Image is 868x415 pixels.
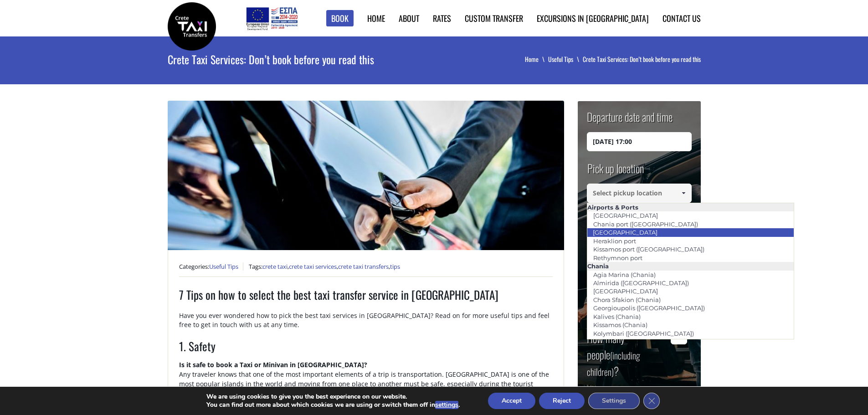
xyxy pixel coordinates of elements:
img: Crete Taxi Services: Don’t book before you read this [168,101,564,250]
p: Any traveler knows that one of the most important elements of a trip is transportation. [GEOGRAPH... [179,360,553,406]
a: Crete Taxi Transfers | The best taxi services in Crete | Crete Taxi Transfers [168,20,216,30]
a: Heraklion port [587,235,642,247]
button: settings [435,401,458,409]
a: Contact us [663,12,701,24]
a: Rates [433,12,451,24]
li: Airports & Ports [587,203,794,211]
li: Crete Taxi Services: Don’t book before you read this [583,55,701,64]
label: How many people ? [587,330,666,379]
button: Accept [488,393,535,409]
a: Almirida ([GEOGRAPHIC_DATA]) [587,277,695,289]
a: Excursions in [GEOGRAPHIC_DATA] [537,12,649,24]
span: Tags: , , , [249,262,400,271]
a: Agia Marina (Chania) [587,268,662,281]
a: Kalives (Chania) [587,310,647,323]
a: Kissamos port ([GEOGRAPHIC_DATA]) [587,243,710,256]
a: Kissamos (Chania) [587,318,653,331]
a: [GEOGRAPHIC_DATA] [587,226,663,239]
img: Crete Taxi Transfers | The best taxi services in Crete | Crete Taxi Transfers [168,2,216,51]
a: Rethymnon port [587,251,648,264]
a: Chania port ([GEOGRAPHIC_DATA]) [587,218,704,231]
strong: Is it safe to book a Taxi or Minivan in [GEOGRAPHIC_DATA]? [179,360,367,369]
button: Reject [539,393,585,409]
a: crete taxi services [289,262,337,271]
h1: Crete Taxi Services: Don’t book before you read this [168,36,456,82]
a: [GEOGRAPHIC_DATA] [587,209,664,222]
a: Home [367,12,385,24]
a: crete taxi transfers [338,262,389,271]
a: Custom Transfer [465,12,523,24]
a: Chora Sfakion (Chania) [587,293,667,306]
button: Settings [588,393,640,409]
p: We are using cookies to give you the best experience on our website. [206,393,460,401]
a: Useful Tips [209,262,238,271]
a: Georgioupolis ([GEOGRAPHIC_DATA]) [587,302,711,314]
span: 7 Tips on how to select the best taxi transfer service in [GEOGRAPHIC_DATA] [179,286,498,303]
p: You can find out more about which cookies we are using or switch them off in . [206,401,460,409]
img: e-bannersEUERDF180X90.jpg [245,5,299,32]
a: tips [390,262,400,271]
div: Have you ever wondered how to pick the best taxi services in [GEOGRAPHIC_DATA]? Read on for more ... [179,311,553,329]
button: Close GDPR Cookie Banner [643,393,660,409]
a: Show All Items [676,184,691,203]
a: About [399,12,419,24]
a: [GEOGRAPHIC_DATA] [587,285,664,297]
a: Book [326,10,354,27]
span: Categories: [179,262,243,271]
label: Departure date and time [587,109,673,132]
label: Pick up location [587,160,644,184]
a: Useful Tips [548,54,583,64]
a: Kolymbari ([GEOGRAPHIC_DATA]) [587,327,700,340]
h2: 1. Safety [179,338,553,360]
a: crete taxi [262,262,288,271]
a: Home [525,54,548,64]
small: (including children) [587,348,640,379]
input: Select pickup location [587,184,692,203]
li: Chania [587,262,794,270]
